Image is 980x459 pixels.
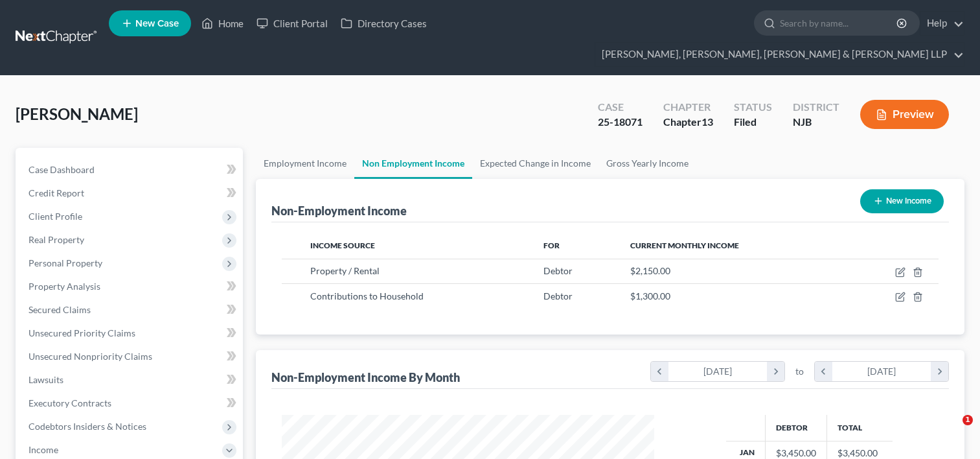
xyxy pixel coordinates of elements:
[28,397,111,408] span: Executory Contracts
[663,115,713,130] div: Chapter
[630,265,670,276] span: $2,150.00
[28,234,84,245] span: Real Property
[28,327,135,338] span: Unsecured Priority Claims
[595,43,964,66] a: [PERSON_NAME], [PERSON_NAME], [PERSON_NAME] & [PERSON_NAME] LLP
[28,304,91,315] span: Secured Claims
[18,158,243,182] a: Case Dashboard
[310,241,375,250] span: Income Source
[765,415,826,441] th: Debtor
[734,100,772,115] div: Status
[936,415,967,446] iframe: Intercom live chat
[931,362,948,381] i: chevron_right
[310,290,424,301] span: Contributions to Household
[256,148,354,179] a: Employment Income
[598,148,696,179] a: Gross Yearly Income
[135,19,179,29] span: New Case
[195,12,250,35] a: Home
[630,241,739,250] span: Current Monthly Income
[860,189,944,213] button: New Income
[668,362,768,381] div: [DATE]
[271,370,460,385] div: Non-Employment Income By Month
[663,100,713,115] div: Chapter
[543,241,560,250] span: For
[860,100,949,129] button: Preview
[28,351,152,362] span: Unsecured Nonpriority Claims
[472,148,598,179] a: Expected Change in Income
[734,115,772,130] div: Filed
[28,257,102,268] span: Personal Property
[793,100,839,115] div: District
[310,265,380,276] span: Property / Rental
[18,298,243,322] a: Secured Claims
[28,444,58,455] span: Income
[334,12,433,35] a: Directory Cases
[630,290,670,301] span: $1,300.00
[18,392,243,415] a: Executory Contracts
[826,415,893,441] th: Total
[28,164,95,175] span: Case Dashboard
[18,322,243,345] a: Unsecured Priority Claims
[795,365,804,378] span: to
[543,290,573,301] span: Debtor
[18,182,243,205] a: Credit Report
[18,368,243,392] a: Lawsuits
[18,345,243,368] a: Unsecured Nonpriority Claims
[28,281,100,292] span: Property Analysis
[598,115,643,130] div: 25-18071
[767,362,784,381] i: chevron_right
[354,148,472,179] a: Non Employment Income
[815,362,832,381] i: chevron_left
[16,104,138,123] span: [PERSON_NAME]
[28,211,82,222] span: Client Profile
[920,12,964,35] a: Help
[18,275,243,298] a: Property Analysis
[271,203,407,218] div: Non-Employment Income
[793,115,839,130] div: NJB
[598,100,643,115] div: Case
[28,421,146,432] span: Codebtors Insiders & Notices
[780,11,898,35] input: Search by name...
[651,362,668,381] i: chevron_left
[543,265,573,276] span: Debtor
[28,374,63,385] span: Lawsuits
[832,362,931,381] div: [DATE]
[963,415,973,425] span: 1
[250,12,334,35] a: Client Portal
[701,115,713,128] span: 13
[28,187,84,198] span: Credit Report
